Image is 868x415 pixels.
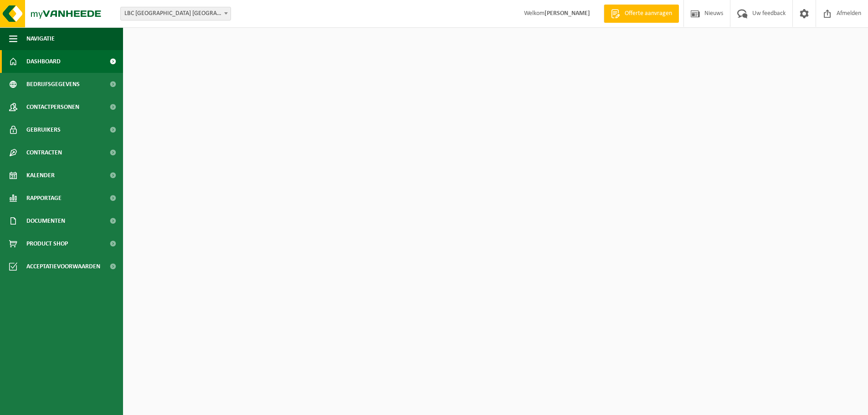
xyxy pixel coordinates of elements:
span: Bedrijfsgegevens [26,73,80,96]
span: LBC ANTWERPEN NV - ANTWERPEN [120,7,231,20]
span: Contracten [26,141,62,164]
span: Dashboard [26,50,61,73]
span: Offerte aanvragen [622,9,674,18]
span: Contactpersonen [26,96,79,118]
a: Offerte aanvragen [604,5,679,23]
span: Gebruikers [26,118,61,141]
strong: [PERSON_NAME] [544,10,590,17]
span: Navigatie [26,27,55,50]
span: Kalender [26,164,55,187]
span: Product Shop [26,232,68,255]
span: Acceptatievoorwaarden [26,255,100,278]
span: Documenten [26,210,65,232]
span: LBC ANTWERPEN NV - ANTWERPEN [121,7,231,20]
span: Rapportage [26,187,62,210]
